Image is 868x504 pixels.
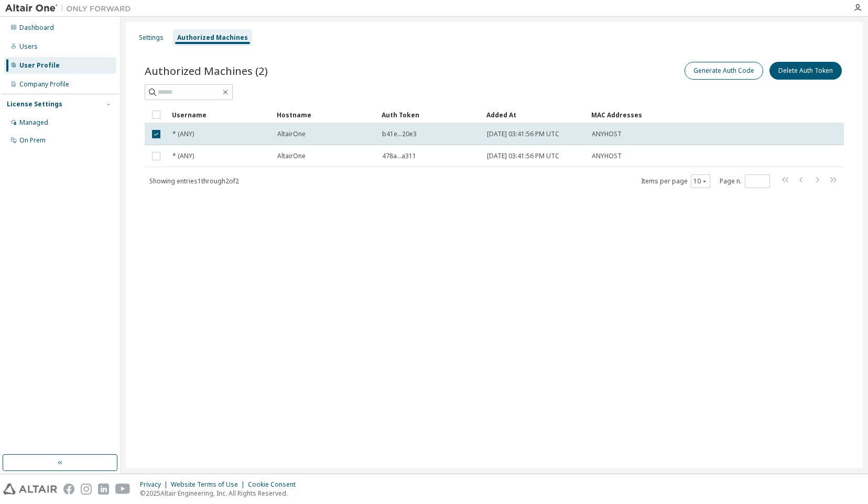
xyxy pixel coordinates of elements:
[382,152,416,160] span: 478a...a311
[171,480,248,489] div: Website Terms of Use
[115,484,131,495] img: youtube.svg
[81,484,92,495] img: instagram.svg
[769,62,842,80] button: Delete Auth Token
[19,136,46,145] div: On Prem
[98,484,109,495] img: linkedin.svg
[19,61,60,70] div: User Profile
[172,152,194,160] span: * (ANY)
[685,62,763,80] button: Generate Auth Code
[19,42,38,51] div: Users
[591,106,734,123] div: MAC Addresses
[177,34,248,42] div: Authorized Machines
[277,130,306,138] span: AltairOne
[486,106,583,123] div: Added At
[19,118,48,127] div: Managed
[641,174,710,188] span: Items per page
[277,106,373,123] div: Hostname
[140,489,302,498] p: © 2025 Altair Engineering, Inc. All Rights Reserved.
[592,130,622,138] span: ANYHOST
[592,152,622,160] span: ANYHOST
[139,34,164,42] div: Settings
[382,106,478,123] div: Auth Token
[382,130,417,138] span: b41e...20e3
[487,152,559,160] span: [DATE] 03:41:56 PM UTC
[7,100,62,108] div: License Settings
[487,130,559,138] span: [DATE] 03:41:56 PM UTC
[149,177,239,185] span: Showing entries 1 through 2 of 2
[5,3,136,14] img: Altair One
[277,152,306,160] span: AltairOne
[19,80,69,89] div: Company Profile
[145,63,268,78] span: Authorized Machines (2)
[63,484,74,495] img: facebook.svg
[19,24,54,32] div: Dashboard
[172,130,194,138] span: * (ANY)
[693,177,708,185] button: 10
[248,480,302,489] div: Cookie Consent
[172,106,268,123] div: Username
[3,484,57,495] img: altair_logo.svg
[140,480,171,489] div: Privacy
[720,174,770,188] span: Page n.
